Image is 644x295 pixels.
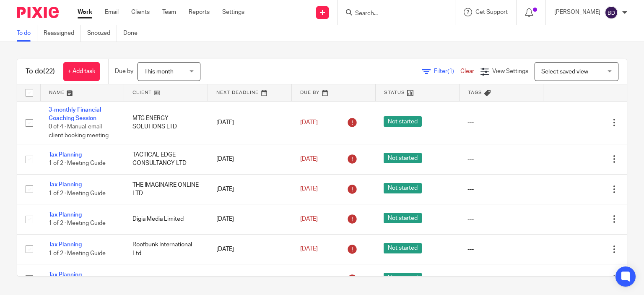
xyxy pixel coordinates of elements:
[49,220,106,226] span: 1 of 2 · Meeting Guide
[492,68,528,74] span: View Settings
[124,204,208,234] td: Digia Media Limited
[131,8,150,16] a: Clients
[17,25,37,42] a: To do
[49,212,82,218] a: Tax Planning
[300,246,318,252] span: [DATE]
[63,62,100,81] a: + Add task
[467,275,535,283] div: ---
[17,7,59,18] img: Pixie
[300,120,318,125] span: [DATE]
[124,101,208,144] td: MTG ENERGY SOLUTIONS LTD
[49,124,109,138] span: 0 of 4 · Manual-email - client booking meeting
[447,68,454,74] span: (1)
[123,25,144,42] a: Done
[49,152,82,158] a: Tax Planning
[467,215,535,223] div: ---
[43,68,55,75] span: (22)
[208,101,292,144] td: [DATE]
[208,204,292,234] td: [DATE]
[124,174,208,204] td: THE IMAGINAIRE ONLINE LTD
[475,9,508,15] span: Get Support
[208,174,292,204] td: [DATE]
[467,118,535,127] div: ---
[26,67,55,76] h1: To do
[208,234,292,264] td: [DATE]
[468,90,482,95] span: Tags
[467,245,535,253] div: ---
[49,107,101,121] a: 3-monthly Financial Coaching Session
[189,8,210,16] a: Reports
[434,68,460,74] span: Filter
[300,216,318,222] span: [DATE]
[78,8,92,16] a: Work
[605,6,618,19] img: svg%3E
[49,182,82,188] a: Tax Planning
[300,186,318,192] span: [DATE]
[49,251,106,256] span: 1 of 2 · Meeting Guide
[222,8,244,16] a: Settings
[300,156,318,162] span: [DATE]
[384,153,422,163] span: Not started
[384,243,422,253] span: Not started
[460,68,474,74] a: Clear
[49,242,82,248] a: Tax Planning
[115,67,133,76] p: Due by
[554,8,600,16] p: [PERSON_NAME]
[208,144,292,174] td: [DATE]
[105,8,119,16] a: Email
[467,185,535,193] div: ---
[124,264,208,294] td: Vein Train Ltd
[354,10,430,18] input: Search
[384,116,422,127] span: Not started
[49,161,106,167] span: 1 of 2 · Meeting Guide
[124,234,208,264] td: Roofbunk International Ltd
[541,69,588,75] span: Select saved view
[384,183,422,193] span: Not started
[208,264,292,294] td: [DATE]
[124,144,208,174] td: TACTICAL EDGE CONSULTANCY LTD
[467,155,535,163] div: ---
[384,213,422,223] span: Not started
[44,25,81,42] a: Reassigned
[49,272,82,278] a: Tax Planning
[87,25,117,42] a: Snoozed
[144,69,174,75] span: This month
[162,8,176,16] a: Team
[384,273,422,283] span: Not started
[49,191,106,196] span: 1 of 2 · Meeting Guide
